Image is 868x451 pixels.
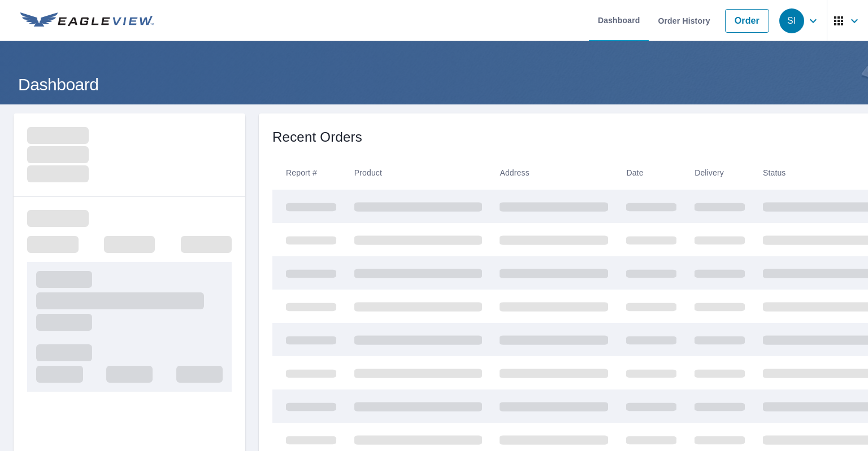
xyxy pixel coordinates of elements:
div: SI [779,8,804,33]
a: Order [725,9,769,33]
th: Address [491,156,617,190]
th: Product [345,156,491,190]
img: EV Logo [20,12,154,29]
th: Date [617,156,685,190]
th: Report # [272,156,345,190]
p: Recent Orders [272,127,362,147]
th: Delivery [685,156,754,190]
h1: Dashboard [14,73,854,96]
